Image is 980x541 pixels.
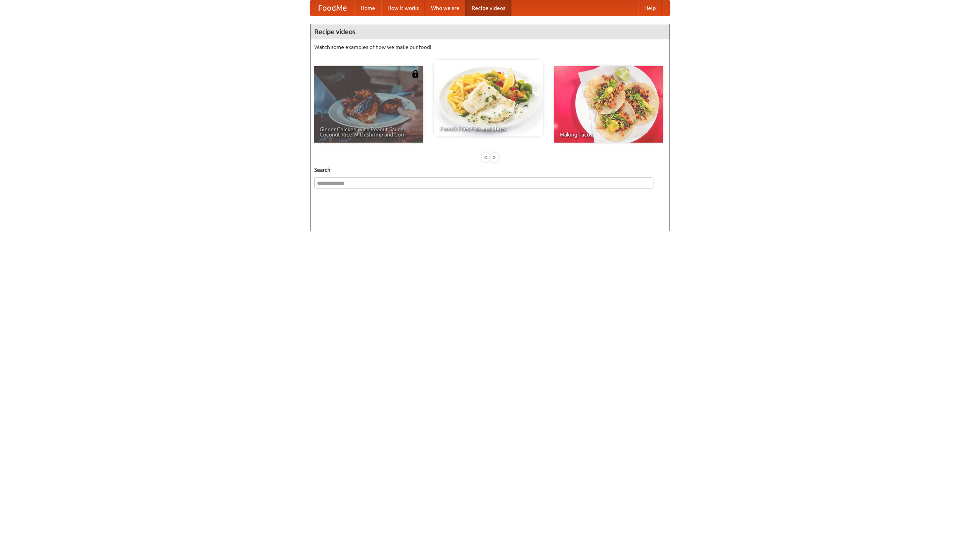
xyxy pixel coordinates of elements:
img: 483408.png [412,70,419,78]
a: Making Tacos [554,66,663,143]
a: FoodMe [310,0,354,16]
h4: Recipe videos [310,24,670,39]
p: Watch some examples of how we make our food! [314,43,666,51]
h5: Search [314,166,666,174]
div: » [491,153,498,162]
a: French Fries Fish and Chips [434,60,543,136]
span: Making Tacos [560,132,658,137]
a: Help [638,0,662,16]
a: How it works [381,0,425,16]
a: Who we are [425,0,465,16]
div: « [482,153,489,162]
span: French Fries Fish and Chips [439,126,537,131]
a: Home [354,0,381,16]
a: Recipe videos [465,0,511,16]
